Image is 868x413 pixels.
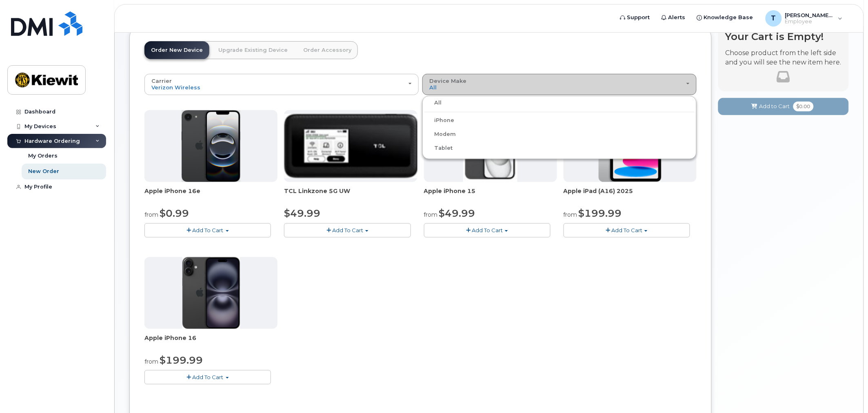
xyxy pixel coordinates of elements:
span: Knowledge Base [704,13,753,22]
div: Apple iPhone 15 [424,187,557,203]
span: $49.99 [284,207,320,219]
button: Add To Cart [284,223,411,238]
div: Apple iPhone 16e [144,187,277,203]
label: Tablet [424,143,453,153]
img: linkzone5g.png [284,114,417,178]
button: Add To Cart [144,370,271,384]
button: Add To Cart [144,223,271,238]
iframe: Messenger Launcher [832,377,862,407]
span: Device Make [429,78,466,84]
small: from [144,211,158,218]
span: T [771,13,776,23]
a: Alerts [656,9,691,26]
span: Verizon Wireless [151,84,200,91]
button: Add To Cart [564,223,690,238]
span: Add to Cart [759,102,790,110]
label: Modem [424,129,456,139]
div: Apple iPhone 16 [144,334,277,350]
span: [PERSON_NAME].[PERSON_NAME] [785,12,834,18]
span: Employee [785,18,834,25]
label: iPhone [424,115,454,125]
span: $49.99 [439,207,475,219]
label: All [424,98,442,108]
img: iphone_16_plus.png [182,257,240,329]
a: Knowledge Base [691,9,759,26]
img: iphone16e.png [182,110,240,182]
a: Upgrade Existing Device [212,41,294,59]
span: Add To Cart [472,227,503,233]
button: Carrier Verizon Wireless [144,74,419,95]
span: $199.99 [160,354,203,366]
span: Add To Cart [332,227,363,233]
div: Tyler.James [760,10,848,27]
span: Add To Cart [193,374,224,380]
span: Alerts [668,13,686,22]
div: TCL Linkzone 5G UW [284,187,417,203]
small: from [144,358,158,365]
span: Add To Cart [611,227,642,233]
p: Choose product from the left side and you will see the new item here. [726,49,841,67]
h4: Your Cart is Empty! [726,31,841,42]
button: Device Make All [422,74,697,95]
button: Add to Cart $0.00 [718,98,849,115]
span: Add To Cart [193,227,224,233]
span: $0.99 [160,207,189,219]
span: Carrier [151,78,172,84]
small: from [424,211,438,218]
small: from [564,211,577,218]
span: Support [627,13,650,22]
a: Support [615,9,656,26]
a: Order New Device [144,41,209,59]
span: $0.00 [793,102,814,111]
span: $199.99 [579,207,622,219]
div: Apple iPad (A16) 2025 [564,187,697,203]
a: Order Accessory [297,41,358,59]
span: All [429,84,437,91]
button: Add To Cart [424,223,551,238]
